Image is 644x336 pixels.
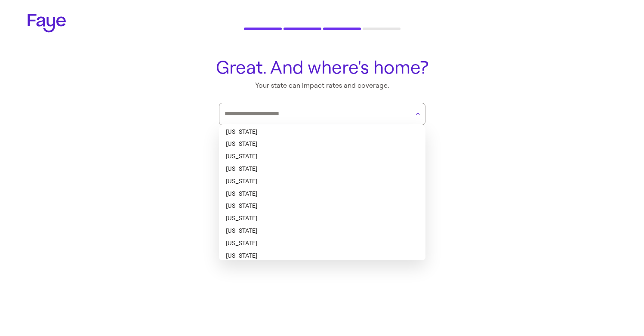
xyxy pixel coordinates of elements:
li: [US_STATE] [219,176,425,188]
li: [US_STATE] [219,138,425,151]
li: [US_STATE] [219,126,425,139]
li: [US_STATE] [219,237,425,250]
li: [US_STATE] [219,188,425,200]
li: [US_STATE] [219,213,425,225]
li: [US_STATE] [219,163,425,176]
li: [US_STATE] [219,225,425,237]
p: Your state can impact rates and coverage. [214,81,431,90]
li: [US_STATE] [219,200,425,213]
li: [US_STATE] [219,151,425,163]
h1: Great. And where's home? [214,58,431,77]
li: [US_STATE] [219,250,425,262]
